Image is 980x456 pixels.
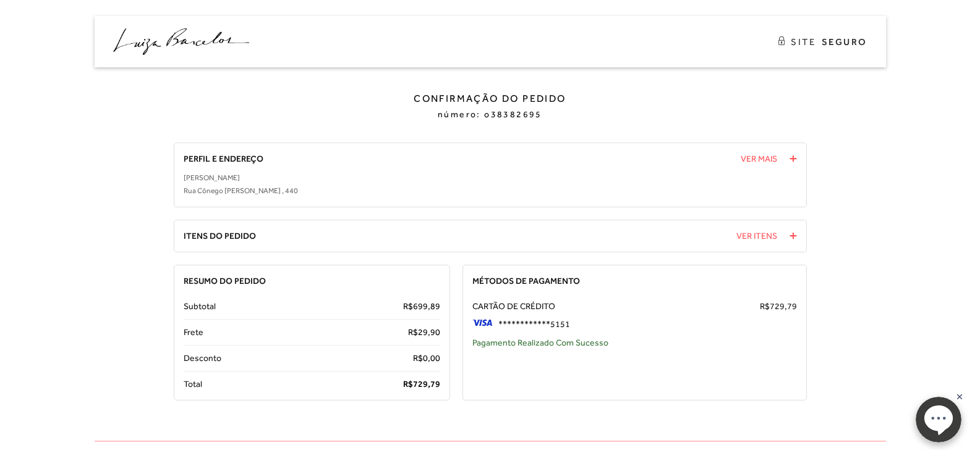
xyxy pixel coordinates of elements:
span: Ver Itens [736,230,777,243]
span: 29, [418,327,430,337]
span: Frete [184,326,203,339]
span: R$ [403,301,413,311]
span: 699, [413,301,430,311]
span: 90 [430,327,440,337]
span: Subtotal [184,300,216,313]
span: o38382695 [484,109,542,119]
span: Métodos de Pagamento [472,276,580,286]
span: Resumo do Pedido [184,276,266,286]
span: R$ [413,353,423,363]
span: R$ [403,379,413,389]
span: 79 [787,301,797,311]
span: Desconto [184,352,221,365]
span: Total [184,378,202,391]
span: Perfil e Endereço [184,154,263,164]
img: Luiza Barcelos [113,28,249,55]
span: [PERSON_NAME] [184,173,240,182]
span: R$ [408,327,418,337]
span: Ver Mais [741,152,777,165]
span: Cartão de Crédito [472,300,555,313]
div: Pagamento Realizado Com Sucesso [472,336,796,349]
span: 729, [770,301,787,311]
span: Rua Cônego [PERSON_NAME] [184,186,281,195]
span: 729, [413,379,430,389]
span: Itens do Pedido [184,231,256,241]
span: número: [438,109,481,119]
span: 89 [430,301,440,311]
span: , 440 [282,186,298,195]
span: Confirmação do Pedido [414,93,566,104]
span: SEGURO [822,35,867,48]
span: SITE [791,35,816,48]
span: 79 [430,379,440,389]
span: R$ [760,301,770,311]
span: 00 [430,353,440,363]
span: 0, [423,353,430,363]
